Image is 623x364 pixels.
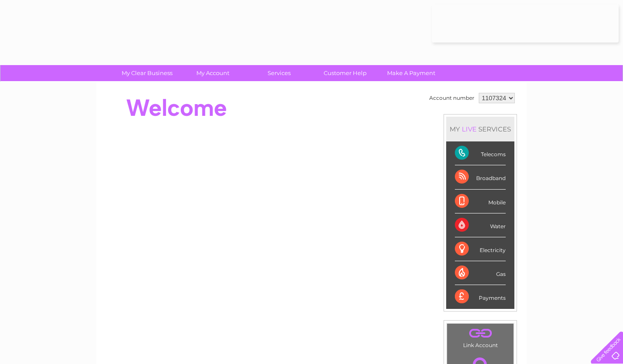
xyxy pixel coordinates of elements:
[455,261,506,285] div: Gas
[455,165,506,189] div: Broadband
[111,65,183,81] a: My Clear Business
[455,285,506,308] div: Payments
[455,190,506,213] div: Mobile
[460,125,478,133] div: LIVE
[447,323,514,351] td: Link Account
[455,213,506,237] div: Water
[243,65,315,81] a: Services
[375,65,447,81] a: Make A Payment
[309,65,381,81] a: Customer Help
[455,237,506,261] div: Electricity
[449,326,511,341] a: .
[427,91,477,105] td: Account number
[455,141,506,165] div: Telecoms
[446,117,514,141] div: MY SERVICES
[177,65,249,81] a: My Account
